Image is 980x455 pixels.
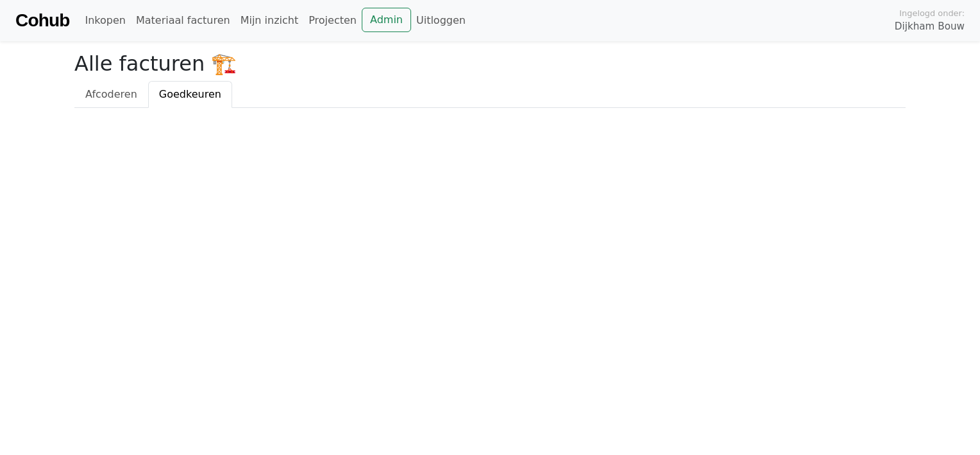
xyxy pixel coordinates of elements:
span: Dijkham Bouw [895,19,965,34]
a: Admin [362,8,411,32]
a: Projecten [303,8,362,33]
a: Afcoderen [74,81,148,108]
h2: Alle facturen 🏗️ [74,51,906,76]
span: Afcoderen [85,88,137,100]
a: Uitloggen [411,8,471,33]
a: Mijn inzicht [235,8,304,33]
a: Inkopen [80,8,130,33]
a: Goedkeuren [148,81,232,108]
a: Cohub [15,5,69,36]
span: Goedkeuren [159,88,221,100]
a: Materiaal facturen [131,8,235,33]
span: Ingelogd onder: [899,7,965,19]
